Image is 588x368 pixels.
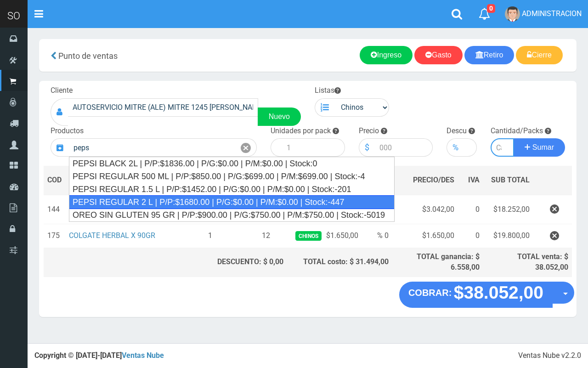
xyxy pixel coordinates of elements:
[69,231,155,240] a: COLGATE HERBAL X 90GR
[359,138,375,157] div: $
[505,6,520,22] img: User Image
[464,46,514,64] a: Retiro
[65,166,175,195] th: DES
[458,195,483,224] td: 0
[69,138,235,157] input: Introduzca el nombre del producto
[491,175,530,186] span: SUB TOTAL
[518,351,581,361] div: Ventas Nube v2.2.0
[362,224,392,248] td: % 0
[244,224,287,248] td: 12
[396,252,479,273] div: TOTAL ganancia: $ 6.558,00
[258,108,301,126] a: Nuevo
[522,9,582,18] span: ADMINISTRACION
[514,138,565,157] button: Sumar
[44,195,65,224] td: 144
[359,126,379,136] label: Precio
[179,257,283,267] div: DESCUENTO: $ 0,00
[408,288,452,298] strong: COBRAR:
[392,195,458,224] td: $3.042,00
[51,85,73,96] label: Cliente
[360,46,413,64] a: Ingreso
[44,166,65,195] th: COD
[69,183,394,196] div: PEPSI REGULAR 1.5 L | P/P:$1452.00 | P/G:$0.00 | P/M:$0.00 | Stock:-201
[516,46,563,64] a: Cierre
[447,138,464,157] div: %
[491,126,543,136] label: Cantidad/Packs
[175,224,244,248] td: 1
[287,224,362,248] td: $1.650,00
[375,138,433,157] input: 000
[295,231,322,241] span: Chinos
[69,195,395,209] div: PEPSI REGULAR 2 L | P/P:$1680.00 | P/G:$0.00 | P/M:$0.00 | Stock:-447
[487,4,495,13] span: 0
[468,176,480,184] span: IVA
[58,51,118,61] span: Punto de ventas
[122,351,164,360] a: Ventas Nube
[413,176,454,184] span: PRECIO/DES
[487,252,568,273] div: TOTAL venta: $ 38.052,00
[491,138,514,157] input: Cantidad
[399,282,553,307] button: COBRAR: $38.052,00
[414,46,463,64] a: Gasto
[464,138,477,157] input: 000
[51,126,84,136] label: Productos
[454,283,543,303] strong: $38.052,00
[483,224,533,248] td: $19.800,00
[69,170,394,183] div: PEPSI REGULAR 500 ML | P/P:$850.00 | P/G:$699.00 | P/M:$699.00 | Stock:-4
[282,138,345,157] input: 1
[291,257,389,267] div: TOTAL costo: $ 31.494,00
[69,157,394,170] div: PEPSI BLACK 2L | P/P:$1836.00 | P/G:$0.00 | P/M:$0.00 | Stock:0
[392,224,458,248] td: $1.650,00
[447,126,467,136] label: Descu
[34,351,164,360] strong: Copyright © [DATE]-[DATE]
[458,224,483,248] td: 0
[532,143,554,151] span: Sumar
[68,98,258,117] input: Consumidor Final
[483,195,533,224] td: $18.252,00
[69,209,394,221] div: OREO SIN GLUTEN 95 GR | P/P:$900.00 | P/G:$750.00 | P/M:$750.00 | Stock:-5019
[271,126,331,136] label: Unidades por pack
[44,224,65,248] td: 175
[315,85,341,96] label: Listas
